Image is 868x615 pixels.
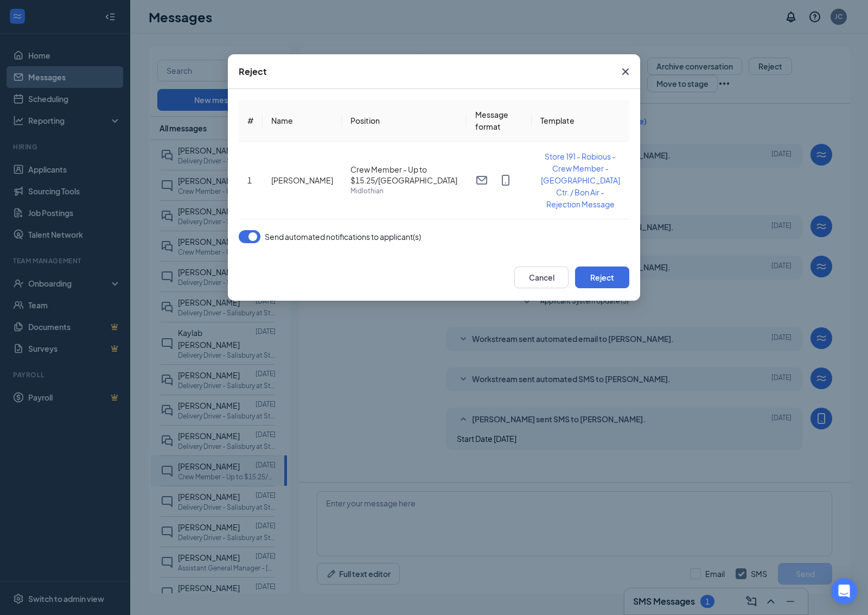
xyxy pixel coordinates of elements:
[239,66,267,78] div: Reject
[342,100,467,142] th: Position
[239,100,263,142] th: #
[611,54,640,89] button: Close
[575,267,629,288] button: Reject
[499,174,512,187] svg: MobileSms
[541,151,620,209] span: Store 191 - Robious - Crew Member - [GEOGRAPHIC_DATA] Ctr. / Bon Air - Rejection Message
[831,578,857,604] div: Open Intercom Messenger
[263,142,342,219] td: [PERSON_NAME]
[467,100,532,142] th: Message format
[350,164,458,186] span: Crew Member - Up to $15.25/[GEOGRAPHIC_DATA]
[263,100,342,142] th: Name
[532,100,629,142] th: Template
[350,186,458,196] span: Midlothian
[514,267,569,288] button: Cancel
[475,174,488,187] svg: Email
[540,150,621,210] button: Store 191 - Robious - Crew Member - [GEOGRAPHIC_DATA] Ctr. / Bon Air - Rejection Message
[619,65,632,78] svg: Cross
[265,230,421,243] span: Send automated notifications to applicant(s)
[247,175,252,185] span: 1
